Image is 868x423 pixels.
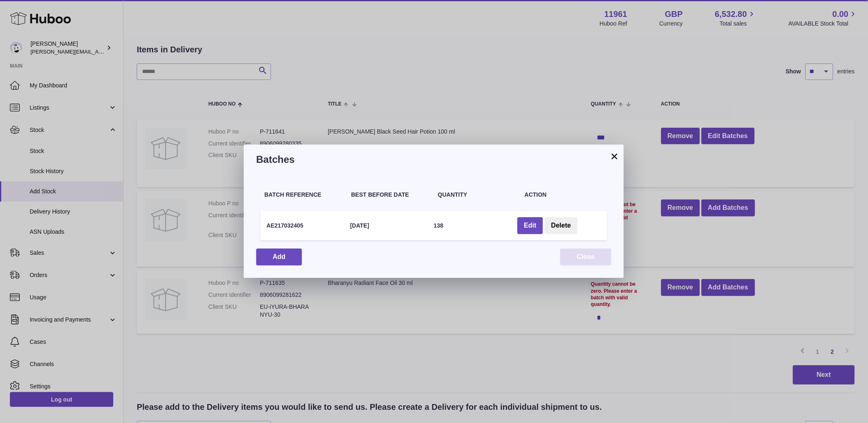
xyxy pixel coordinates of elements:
[267,222,304,230] h4: AE217032405
[525,191,604,199] h4: Action
[256,249,302,266] button: Add
[545,217,578,234] button: Delete
[560,249,611,266] button: Close
[350,222,369,230] h4: [DATE]
[610,151,620,161] button: ×
[351,191,430,199] h4: Best Before Date
[256,153,611,166] h3: Batches
[264,191,343,199] h4: Batch Reference
[434,222,443,230] h4: 138
[438,191,517,199] h4: Quantity
[517,217,543,234] button: Edit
